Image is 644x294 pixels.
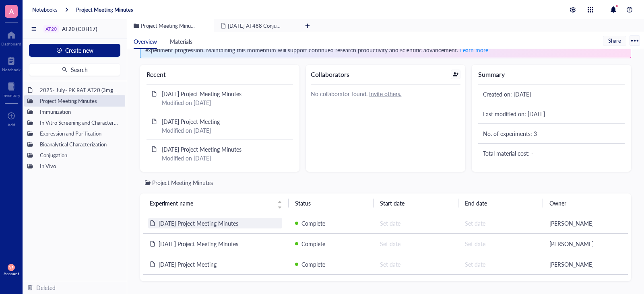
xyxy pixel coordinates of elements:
[9,6,14,16] span: A
[2,93,20,98] div: Inventory
[1,41,21,46] div: Dashboard
[76,6,133,13] a: Project Meeting Minutes
[152,178,213,187] div: Project Meeting Minutes
[36,106,122,117] div: Immunization
[483,90,620,99] div: Created on: [DATE]
[36,150,122,161] div: Conjugation
[143,193,289,213] th: Experiment name
[147,70,293,79] div: Recent
[36,283,56,292] div: Deleted
[311,89,460,98] div: No collaborator found.
[36,139,122,150] div: Bioanalytical Characterization
[483,109,620,118] div: Last modified on: [DATE]
[29,44,120,57] button: Create new
[2,67,21,72] div: Notebook
[301,239,325,248] div: Complete
[150,199,272,208] span: Experiment name
[162,117,220,125] span: [DATE] Project Meeting
[2,80,20,98] a: Inventory
[162,90,242,98] span: [DATE] Project Meeting Minutes
[483,149,620,158] div: Total material cost: -
[301,260,325,269] div: Complete
[45,26,57,32] div: AT20
[463,218,537,228] div: Set date
[159,240,238,248] span: [DATE] Project Meeting Minutes
[483,129,620,138] div: No. of experiments: 3
[36,95,122,107] div: Project Meeting Minutes
[478,70,625,79] div: Summary
[548,259,621,269] div: [PERSON_NAME]
[2,54,21,72] a: Notebook
[311,70,349,79] div: Collaborators
[460,46,488,54] span: Learn more
[289,193,374,213] th: Status
[71,66,88,73] span: Search
[374,193,458,213] th: Start date
[369,90,401,98] u: Invite others.
[162,145,242,153] span: [DATE] Project Meeting Minutes
[301,219,325,228] div: Complete
[378,259,452,269] div: Set date
[170,37,192,45] span: Materials
[36,160,122,172] div: In Vivo
[36,84,122,96] div: 2025- July- PK RAT AT20 (3mg/kg; 6mg/kg & 9mg/kg)
[460,45,489,55] button: Learn more
[65,47,93,53] span: Create new
[378,238,452,249] div: Set date
[608,37,621,44] span: Share
[1,29,21,46] a: Dashboard
[548,238,621,249] div: [PERSON_NAME]
[4,271,19,276] div: Account
[8,122,15,127] div: Add
[463,259,537,269] div: Set date
[9,265,13,269] span: VP
[162,154,288,162] div: Modified on [DATE]
[159,260,217,268] span: [DATE] Project Meeting
[36,128,122,139] div: Expression and Purification
[32,6,58,13] a: Notebooks
[36,117,122,128] div: In Vitro Screening and Characterization
[458,193,543,213] th: End date
[29,63,120,76] button: Search
[543,193,628,213] th: Owner
[463,238,537,249] div: Set date
[378,218,452,228] div: Set date
[548,218,621,228] div: [PERSON_NAME]
[162,98,288,107] div: Modified on [DATE]
[603,36,626,45] button: Share
[162,126,288,135] div: Modified on [DATE]
[159,219,238,227] span: [DATE] Project Meeting Minutes
[62,25,97,33] span: AT20 (CDH17)
[134,37,157,45] span: Overview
